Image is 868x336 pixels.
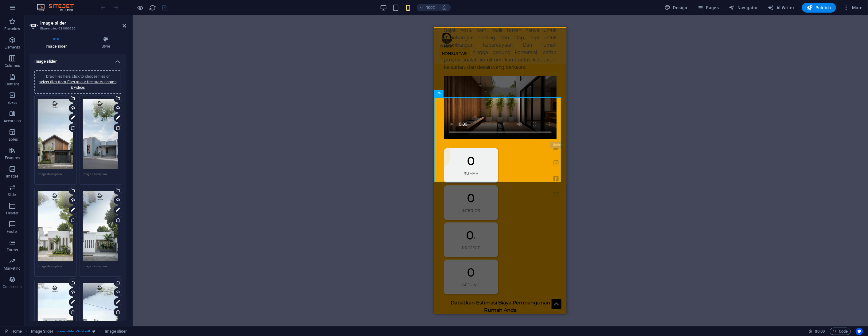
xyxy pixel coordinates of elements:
p: Features [5,155,20,160]
button: Pages [695,3,721,13]
h4: Style [85,36,126,49]
button: Design [662,3,690,13]
button: Code [830,328,851,335]
div: 5-CsMXeDvncxZ2Kxbd2RBTnQ.jpg [83,191,118,261]
span: Drag files here, click to choose files or [39,74,116,90]
p: Header [6,211,18,216]
h4: Image slider [29,54,126,65]
p: Columns [5,63,20,68]
button: Usercentrics [856,328,863,335]
p: Images [6,174,19,179]
div: 4-zGewDftunlpKVTSxfYRLhA.jpg [38,191,73,261]
i: This element is a customizable preset [92,330,95,333]
i: Reload page [149,4,156,11]
span: Publish [807,5,831,11]
span: Code [833,328,848,335]
span: Navigator [729,5,758,11]
p: Tables [7,137,18,142]
p: Footer [7,229,18,234]
span: Click to select. Double-click to edit [105,328,127,335]
span: 00 00 [815,328,825,335]
p: Forms [7,248,18,252]
p: Boxes [7,100,18,105]
a: Click to cancel selection. Double-click to open Pages [5,328,22,335]
div: 3-2jjc5p0erkXMstFWPjrhcg.jpg [83,99,118,169]
a: select files from Files or our free stock photos & videos [39,80,116,90]
span: . preset-slider-v3-default [56,328,90,335]
button: AI Writer [765,3,797,13]
p: Elements [5,45,20,50]
button: Publish [802,3,836,13]
button: More [841,3,865,13]
p: Collections [3,284,22,289]
button: reload [149,4,156,11]
p: Favorites [4,26,20,31]
h6: Session time [809,328,825,335]
h2: Image slider [40,20,126,26]
img: Editor Logo [35,4,81,11]
button: 100% [417,4,439,11]
h3: Element #ed-931800936 [40,26,114,31]
button: Navigator [726,3,760,13]
p: Content [6,82,19,87]
span: : [819,329,820,334]
div: 2-W5mXw2Xx6mN344QMvI4nKA.jpg [38,99,73,169]
p: Marketing [4,266,21,271]
h4: Image slider [29,36,85,49]
h6: 100% [426,4,436,11]
i: On resize automatically adjust zoom level to fit chosen device. [442,5,448,10]
p: Slider [8,192,17,197]
span: More [843,5,863,11]
button: Click here to leave preview mode and continue editing [137,4,144,11]
nav: breadcrumb [31,328,127,335]
span: AI Writer [768,5,795,11]
span: Click to select. Double-click to edit [31,328,53,335]
div: Design (Ctrl+Alt+Y) [662,3,690,13]
p: Accordion [4,119,21,123]
span: Design [665,5,688,11]
span: Pages [697,5,719,11]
